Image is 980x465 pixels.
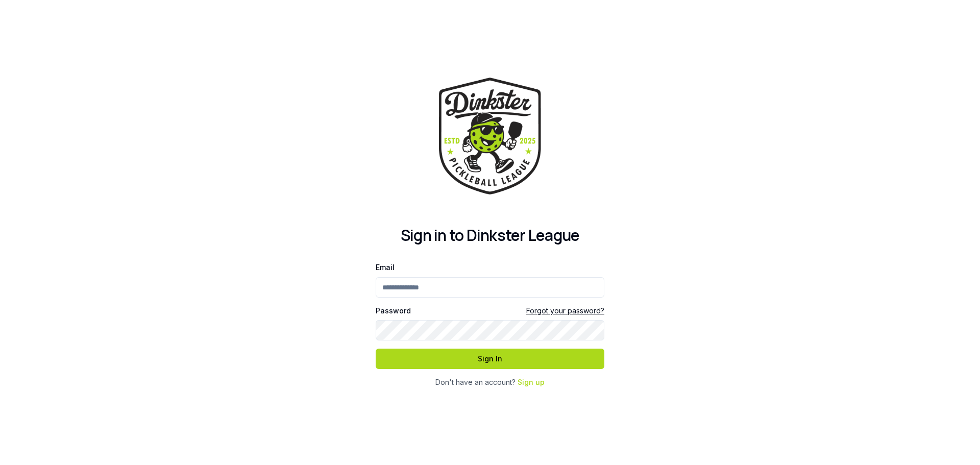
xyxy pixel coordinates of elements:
h2: Sign in to Dinkster League [376,226,604,244]
div: Don't have an account? [376,377,604,387]
a: Sign up [518,378,545,386]
a: Forgot your password? [526,306,604,316]
img: Dinkster League Logo [439,78,541,194]
label: Email [376,263,395,272]
label: Password [376,307,411,314]
button: Sign In [376,349,604,369]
